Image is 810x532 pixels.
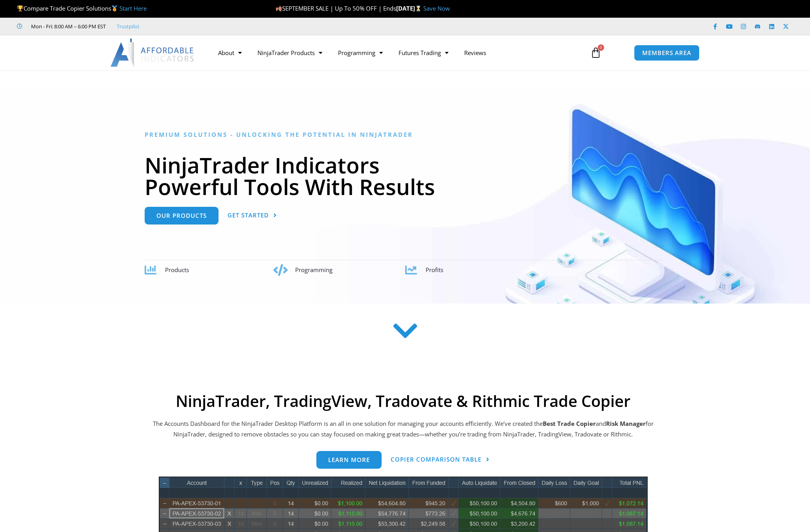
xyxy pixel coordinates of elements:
span: Get Started [228,212,269,218]
span: Products [165,266,189,274]
nav: Menu [210,44,581,62]
a: Get Started [228,207,277,225]
span: SEPTEMBER SALE | Up To 50% OFF | Ends [276,4,396,12]
img: ⌛ [415,6,421,11]
a: Our Products [145,207,219,225]
a: MEMBERS AREA [634,45,700,61]
span: Our Products [156,213,207,219]
a: About [210,44,250,62]
h1: NinjaTrader Indicators Powerful Tools With Results [145,154,665,197]
a: Reviews [456,44,494,62]
span: Copier Comparison Table [391,457,481,462]
img: 🥇 [112,6,118,11]
b: Best Trade Copier [543,420,596,427]
img: LogoAI | Affordable Indicators – NinjaTrader [110,39,195,67]
a: Save Now [423,4,450,12]
span: MEMBERS AREA [642,50,691,56]
a: Learn more [316,451,382,469]
span: 0 [598,44,604,51]
a: Programming [330,44,391,62]
span: Learn more [328,457,370,463]
a: NinjaTrader Products [250,44,330,62]
img: 🍂 [276,6,282,11]
a: 0 [579,41,613,64]
span: Mon - Fri: 8:00 AM – 6:00 PM EST [29,22,106,31]
a: Start Here [119,4,147,12]
h6: Premium Solutions - Unlocking the Potential in NinjaTrader [145,131,665,138]
p: The Accounts Dashboard for the NinjaTrader Desktop Platform is an all in one solution for managin... [152,418,655,440]
img: 🏆 [17,6,23,11]
span: Compare Trade Copier Solutions [17,4,147,12]
a: Futures Trading [391,44,456,62]
span: Programming [295,266,332,274]
h2: NinjaTrader, TradingView, Tradovate & Rithmic Trade Copier [152,392,655,411]
a: Copier Comparison Table [391,451,490,469]
span: Profits [426,266,443,274]
strong: Risk Manager [606,420,646,427]
strong: [DATE] [396,4,423,12]
a: Trustpilot [117,22,140,31]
